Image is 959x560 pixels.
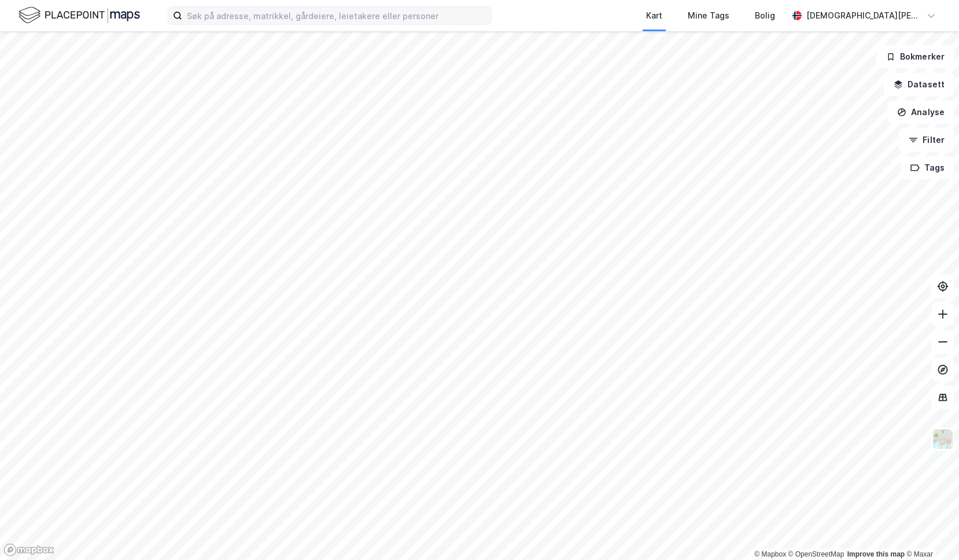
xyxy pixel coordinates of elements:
[646,9,662,23] div: Kart
[901,156,954,179] button: Tags
[182,7,491,24] input: Søk på adresse, matrikkel, gårdeiere, leietakere eller personer
[876,45,954,68] button: Bokmerker
[847,550,905,558] a: Improve this map
[806,9,922,23] div: [DEMOGRAPHIC_DATA][PERSON_NAME]
[884,73,954,96] button: Datasett
[788,550,844,558] a: OpenStreetMap
[901,504,959,560] iframe: Chat Widget
[19,5,140,25] img: logo.f888ab2527a4732fd821a326f86c7f29.svg
[754,550,786,558] a: Mapbox
[932,428,954,450] img: Z
[899,128,954,152] button: Filter
[887,101,954,124] button: Analyse
[755,9,775,23] div: Bolig
[3,543,54,557] a: Mapbox homepage
[688,9,729,23] div: Mine Tags
[901,504,959,560] div: Kontrollprogram for chat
